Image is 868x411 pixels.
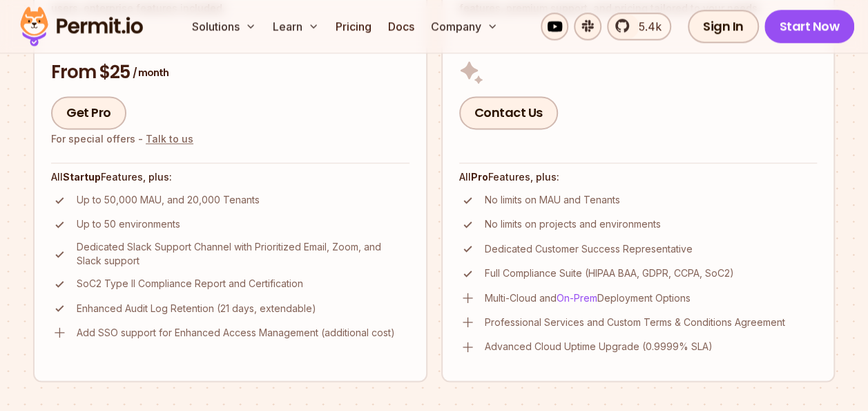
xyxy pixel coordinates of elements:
p: No limits on projects and environments [485,217,661,231]
img: Permit logo [14,3,149,50]
a: 5.4k [607,12,671,40]
p: Multi-Cloud and Deployment Options [485,291,691,305]
span: 5.4k [630,18,662,35]
p: Up to 50 environments [77,217,180,231]
a: Pricing [330,12,377,40]
a: Get Pro [51,96,126,129]
a: On-Prem [557,292,597,304]
a: Start Now [764,10,855,43]
p: Full Compliance Suite (HIPAA BAA, GDPR, CCPA, SoC2) [485,266,734,280]
p: Up to 50,000 MAU, and 20,000 Tenants [77,193,260,207]
button: Company [425,12,503,40]
a: Sign In [688,10,759,43]
p: Dedicated Customer Success Representative [485,242,693,256]
a: Talk to us [146,133,193,145]
button: Learn [267,12,325,40]
p: Enhanced Audit Log Retention (21 days, extendable) [77,302,316,316]
h3: From $25 [51,60,409,85]
span: / month [133,66,168,80]
p: No limits on MAU and Tenants [485,193,620,207]
p: Advanced Cloud Uptime Upgrade (0.9999% SLA) [485,340,713,354]
button: Solutions [186,12,262,40]
p: Dedicated Slack Support Channel with Prioritized Email, Zoom, and Slack support [77,240,409,268]
a: Docs [383,12,420,40]
h4: All Features, plus: [51,170,409,184]
p: Add SSO support for Enhanced Access Management (additional cost) [77,326,395,340]
a: Contact Us [459,96,558,129]
p: Professional Services and Custom Terms & Conditions Agreement [485,316,785,329]
strong: Startup [63,171,101,183]
strong: Pro [471,171,488,183]
div: For special offers - [51,132,193,146]
p: SoC2 Type II Compliance Report and Certification [77,277,303,291]
h4: All Features, plus: [459,170,818,184]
